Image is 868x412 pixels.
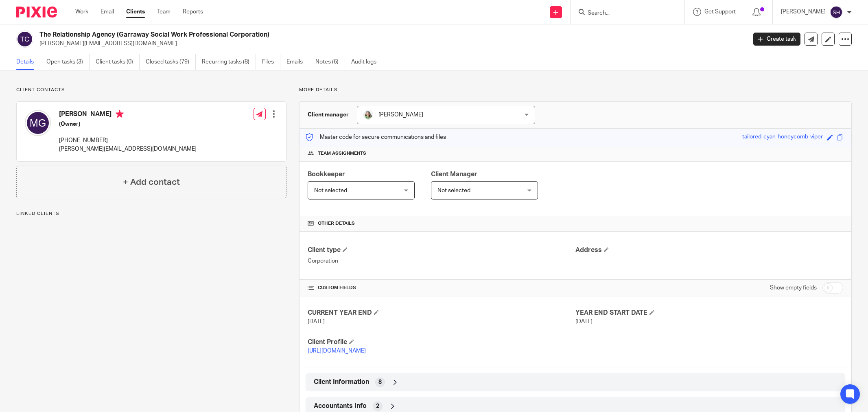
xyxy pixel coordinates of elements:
[742,133,823,142] div: tailored-cyan-honeycomb-viper
[704,9,736,15] span: Get Support
[75,8,88,16] a: Work
[575,309,843,317] h4: YEAR END START DATE
[39,31,601,39] h2: The Relationship Agency (Garraway Social Work Professional Corporation)
[25,110,51,136] img: svg%3E
[306,133,446,141] p: Master code for secure communications and files
[308,285,575,291] h4: CUSTOM FIELDS
[378,112,423,118] span: [PERSON_NAME]
[126,8,145,16] a: Clients
[378,378,382,386] span: 8
[183,8,203,16] a: Reports
[315,54,345,70] a: Notes (6)
[59,110,197,120] h4: [PERSON_NAME]
[431,171,477,178] span: Client Manager
[16,54,40,70] a: Details
[308,309,575,317] h4: CURRENT YEAR END
[308,111,349,119] h3: Client manager
[575,246,843,254] h4: Address
[437,188,470,193] span: Not selected
[753,33,800,46] a: Create task
[308,246,575,254] h4: Client type
[318,220,355,227] span: Other details
[202,54,256,70] a: Recurring tasks (8)
[308,348,366,354] a: [URL][DOMAIN_NAME]
[96,54,140,70] a: Client tasks (0)
[146,54,196,70] a: Closed tasks (79)
[314,188,347,193] span: Not selected
[39,39,741,48] p: [PERSON_NAME][EMAIL_ADDRESS][DOMAIN_NAME]
[157,8,171,16] a: Team
[101,8,114,16] a: Email
[16,31,33,48] img: svg%3E
[46,54,90,70] a: Open tasks (3)
[308,171,345,178] span: Bookkeeper
[299,87,852,93] p: More details
[314,402,367,410] span: Accountants Info
[59,136,197,145] p: [PHONE_NUMBER]
[351,54,383,70] a: Audit logs
[286,54,309,70] a: Emails
[376,402,379,410] span: 2
[59,120,197,128] h5: (Owner)
[16,7,57,18] img: Pixie
[59,145,197,153] p: [PERSON_NAME][EMAIL_ADDRESS][DOMAIN_NAME]
[16,87,286,93] p: Client contacts
[308,338,575,346] h4: Client Profile
[116,110,124,118] i: Primary
[318,150,366,157] span: Team assignments
[363,110,373,120] img: KC%20Photo.jpg
[781,8,826,16] p: [PERSON_NAME]
[830,6,843,19] img: svg%3E
[262,54,280,70] a: Files
[587,10,660,17] input: Search
[308,257,575,265] p: Corporation
[770,284,817,292] label: Show empty fields
[314,378,369,386] span: Client Information
[16,210,286,217] p: Linked clients
[575,319,593,324] span: [DATE]
[123,176,180,188] h4: + Add contact
[308,319,325,324] span: [DATE]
